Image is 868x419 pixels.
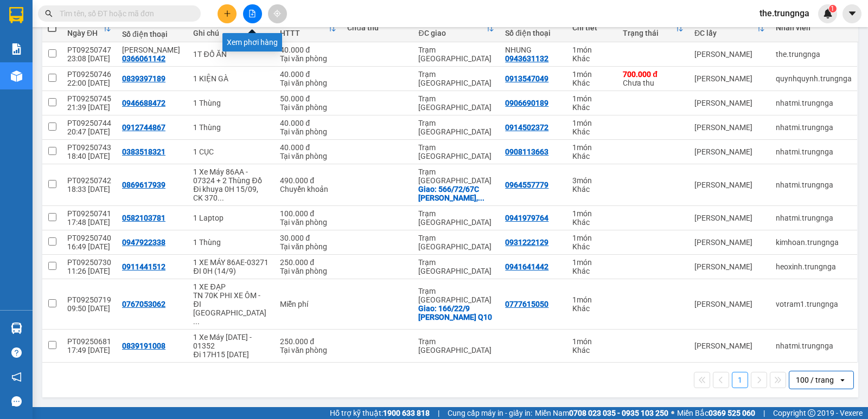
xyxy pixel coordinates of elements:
[222,33,282,51] div: Xem phơi hàng
[280,300,336,308] div: Miễn phí
[617,14,689,42] th: Toggle SortBy
[776,147,852,156] div: nhatmi.trungnga
[5,5,157,26] li: Trung Nga
[193,74,269,83] div: 1 KIỆN GÀ
[732,372,748,388] button: 1
[9,7,23,23] img: logo-vxr
[67,127,111,136] div: 20:47 [DATE]
[418,234,494,251] div: Trạm [GEOGRAPHIC_DATA]
[418,167,494,185] div: Trạm [GEOGRAPHIC_DATA]
[572,103,612,112] div: Khác
[193,333,269,350] div: 1 Xe Máy 86AD - 01352
[505,54,548,63] div: 0943631132
[505,74,548,83] div: 0913547049
[193,282,269,291] div: 1 XE ĐẠP
[67,337,111,346] div: PT09250681
[677,407,755,419] span: Miền Bắc
[709,409,755,417] strong: 0369 525 060
[438,407,439,419] span: |
[11,372,22,382] span: notification
[413,14,500,42] th: Toggle SortBy
[831,5,834,12] span: 1
[45,10,53,17] span: search
[505,300,548,308] div: 0777615050
[694,181,765,189] div: [PERSON_NAME]
[572,337,612,346] div: 1 món
[572,267,612,275] div: Khác
[505,46,561,54] div: NHUNG
[505,147,548,156] div: 0908113663
[67,218,111,227] div: 17:48 [DATE]
[280,242,336,251] div: Tại văn phòng
[418,337,494,354] div: Trạm [GEOGRAPHIC_DATA]
[572,119,612,127] div: 1 món
[694,300,765,308] div: [PERSON_NAME]
[572,218,612,227] div: Khác
[572,94,612,103] div: 1 món
[280,29,328,37] div: HTTT
[280,267,336,275] div: Tại văn phòng
[572,242,612,251] div: Khác
[11,70,22,82] img: warehouse-icon
[448,407,532,419] span: Cung cấp máy in - giấy in:
[572,258,612,267] div: 1 món
[67,46,111,54] div: PT09250747
[280,46,336,54] div: 40.000 đ
[418,46,494,63] div: Trạm [GEOGRAPHIC_DATA]
[5,5,43,43] img: logo.jpg
[418,94,494,112] div: Trạm [GEOGRAPHIC_DATA]
[838,376,847,384] svg: open
[418,287,494,304] div: Trạm [GEOGRAPHIC_DATA]
[243,4,262,23] button: file-add
[67,103,111,112] div: 21:39 [DATE]
[280,152,336,160] div: Tại văn phòng
[67,79,111,87] div: 22:00 [DATE]
[689,14,770,42] th: Toggle SortBy
[218,4,237,23] button: plus
[224,10,231,17] span: plus
[122,214,165,222] div: 0582103781
[67,54,111,63] div: 23:08 [DATE]
[193,350,269,359] div: Đi 17H15 13/09
[67,119,111,127] div: PT09250744
[505,99,548,107] div: 0906690189
[67,143,111,152] div: PT09250743
[572,185,612,194] div: Khác
[418,258,494,275] div: Trạm [GEOGRAPHIC_DATA]
[776,123,852,132] div: nhatmi.trungnga
[193,317,200,326] span: ...
[67,242,111,251] div: 16:49 [DATE]
[572,54,612,63] div: Khác
[67,295,111,304] div: PT09250719
[418,119,494,136] div: Trạm [GEOGRAPHIC_DATA]
[505,238,548,247] div: 0931222129
[776,341,852,350] div: nhatmi.trungnga
[763,407,765,419] span: |
[572,143,612,152] div: 1 món
[193,214,269,222] div: 1 Laptop
[776,300,852,308] div: votram1.trungnga
[5,60,72,92] b: T1 [PERSON_NAME], P Phú Thuỷ
[67,152,111,160] div: 18:40 [DATE]
[505,214,548,222] div: 0941979764
[218,194,224,202] span: ...
[694,29,756,37] div: ĐC lấy
[418,209,494,227] div: Trạm [GEOGRAPHIC_DATA]
[122,123,165,132] div: 0912744867
[776,214,852,222] div: nhatmi.trungnga
[60,8,188,20] input: Tìm tên, số ĐT hoặc mã đơn
[62,14,117,42] th: Toggle SortBy
[808,409,815,417] span: copyright
[193,291,269,326] div: TN 70K PHI XE ÔM - ĐI OH (14/9)
[280,209,336,218] div: 100.000 đ
[694,262,765,271] div: [PERSON_NAME]
[694,214,765,222] div: [PERSON_NAME]
[11,43,22,55] img: solution-icon
[280,79,336,87] div: Tại văn phòng
[505,123,548,132] div: 0914502372
[694,99,765,107] div: [PERSON_NAME]
[572,79,612,87] div: Khác
[572,70,612,79] div: 1 món
[280,94,336,103] div: 50.000 đ
[572,295,612,304] div: 1 món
